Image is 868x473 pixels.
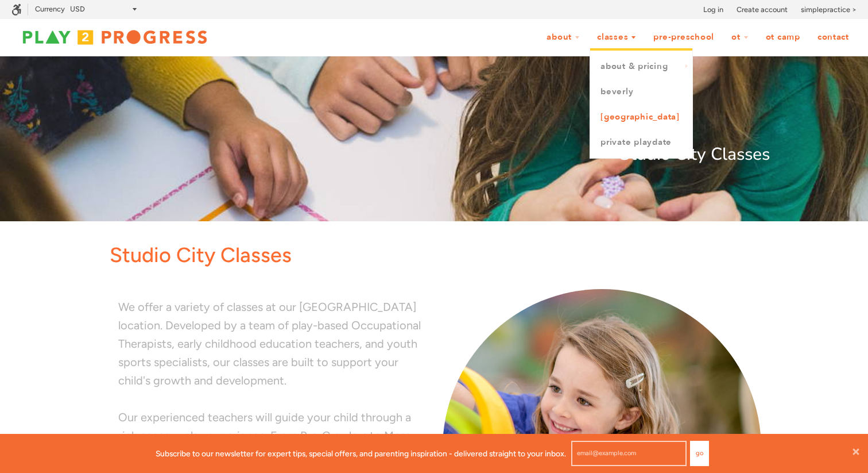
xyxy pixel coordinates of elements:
[98,141,770,168] p: Studio City Classes
[590,79,692,105] a: Beverly
[110,239,770,272] p: Studio City Classes
[35,5,65,13] label: Currency
[539,26,587,48] a: About
[737,4,788,16] a: Create account
[703,4,723,16] a: Log in
[590,26,644,48] a: Classes
[590,130,692,155] a: Private Playdate
[571,441,687,466] input: email@example.com
[801,4,857,16] a: simplepractice >
[690,441,709,466] button: Go
[758,26,808,48] a: OT Camp
[156,447,566,460] p: Subscribe to our newsletter for expert tips, special offers, and parenting inspiration - delivere...
[724,26,756,48] a: OT
[590,54,692,79] a: About & Pricing
[646,26,722,48] a: Pre-Preschool
[118,298,425,390] p: We offer a variety of classes at our [GEOGRAPHIC_DATA] location. Developed by a team of play-base...
[810,26,857,48] a: Contact
[11,26,218,49] img: Play2Progress logo
[590,105,692,130] a: [GEOGRAPHIC_DATA]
